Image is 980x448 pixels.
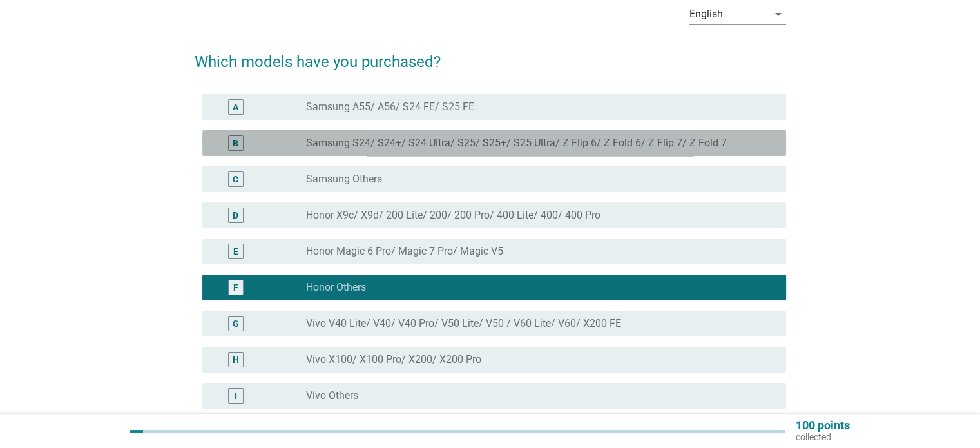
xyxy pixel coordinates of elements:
[233,245,238,258] div: E
[233,353,239,367] div: H
[796,420,850,431] p: 100 points
[233,317,239,331] div: G
[689,8,723,20] div: English
[233,173,238,186] div: C
[195,37,786,73] h2: Which models have you purchased?
[306,389,358,402] label: Vivo Others
[306,245,503,258] label: Honor Magic 6 Pro/ Magic 7 Pro/ Magic V5
[233,281,238,295] div: F
[306,353,481,366] label: Vivo X100/ X100 Pro/ X200/ X200 Pro
[306,173,382,186] label: Samsung Others
[771,6,786,22] i: arrow_drop_down
[235,389,237,403] div: I
[306,317,621,330] label: Vivo V40 Lite/ V40/ V40 Pro/ V50 Lite/ V50 / V60 Lite/ V60/ X200 FE
[306,209,600,222] label: Honor X9c/ X9d/ 200 Lite/ 200/ 200 Pro/ 400 Lite/ 400/ 400 Pro
[796,431,850,443] p: collected
[233,209,238,222] div: D
[306,101,474,113] label: Samsung A55/ A56/ S24 FE/ S25 FE
[233,101,238,114] div: A
[306,281,366,294] label: Honor Others
[233,137,238,150] div: B
[306,137,727,150] label: Samsung S24/ S24+/ S24 Ultra/ S25/ S25+/ S25 Ultra/ Z Flip 6/ Z Fold 6/ Z Flip 7/ Z Fold 7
